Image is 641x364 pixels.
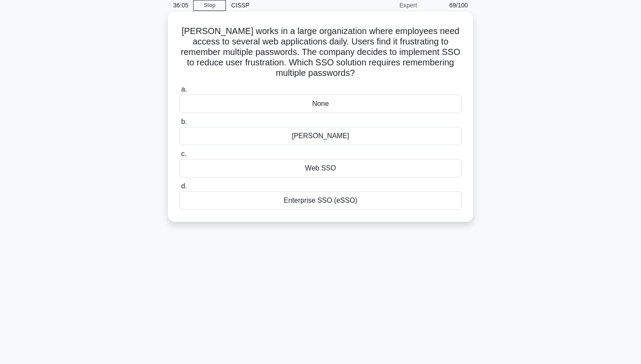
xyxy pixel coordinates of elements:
div: None [179,95,462,113]
span: d. [181,182,187,190]
div: [PERSON_NAME] [179,127,462,145]
span: c. [181,150,186,157]
div: Enterprise SSO (eSSO) [179,191,462,210]
span: b. [181,118,187,125]
div: Web SSO [179,159,462,177]
span: a. [181,85,187,93]
h5: [PERSON_NAME] works in a large organization where employees need access to several web applicatio... [178,26,463,79]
